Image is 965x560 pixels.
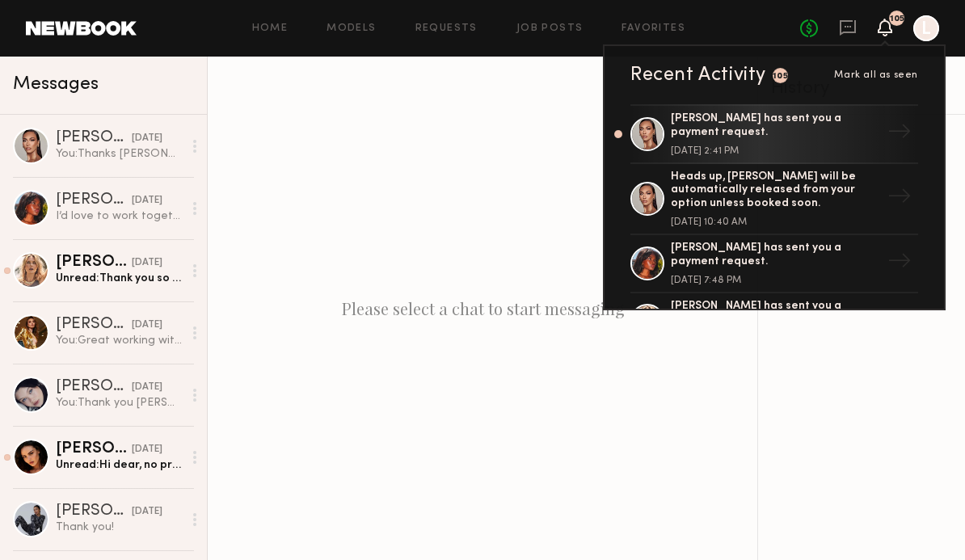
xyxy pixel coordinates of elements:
[630,164,918,235] a: Heads up, [PERSON_NAME] will be automatically released from your option unless booked soon.[DATE]...
[671,242,881,269] div: [PERSON_NAME] has sent you a payment request.
[56,520,183,535] div: Thank you!
[630,293,918,352] a: [PERSON_NAME] has sent you a payment request.→
[13,75,99,94] span: Messages
[132,193,162,208] div: [DATE]
[671,146,881,156] div: [DATE] 2:41 PM
[671,217,881,227] div: [DATE] 10:40 AM
[56,130,132,146] div: [PERSON_NAME]
[630,235,918,293] a: [PERSON_NAME] has sent you a payment request.[DATE] 7:48 PM→
[56,333,183,348] div: You: Great working with you [PERSON_NAME] 💕💕💕
[327,23,376,34] a: Models
[415,23,478,34] a: Requests
[56,271,183,286] div: Unread: Thank you so much it was wonderful to work with you again . And thank you so much for the...
[252,23,289,34] a: Home
[132,318,162,333] div: [DATE]
[132,380,162,395] div: [DATE]
[56,208,183,224] div: I’d love to work together again, I think you’re so amazing! Pls lmk if you have anything else you...
[881,113,918,155] div: →
[56,192,132,208] div: [PERSON_NAME]
[671,300,881,327] div: [PERSON_NAME] has sent you a payment request.
[630,65,766,85] div: Recent Activity
[56,317,132,333] div: [PERSON_NAME]
[132,255,162,271] div: [DATE]
[671,171,881,211] div: Heads up, [PERSON_NAME] will be automatically released from your option unless booked soon.
[56,457,183,473] div: Unread: Hi dear, no problem! Hope we will work together soon 🥰
[56,395,183,411] div: You: Thank you [PERSON_NAME] :)
[208,57,757,560] div: Please select a chat to start messaging
[132,131,162,146] div: [DATE]
[132,504,162,520] div: [DATE]
[890,15,904,23] div: 105
[881,300,918,342] div: →
[56,255,132,271] div: [PERSON_NAME]
[881,178,918,220] div: →
[630,104,918,164] a: [PERSON_NAME] has sent you a payment request.[DATE] 2:41 PM→
[56,441,132,457] div: [PERSON_NAME]
[834,70,918,80] span: Mark all as seen
[881,242,918,284] div: →
[913,15,939,41] a: L
[56,503,132,520] div: [PERSON_NAME]
[516,23,584,34] a: Job Posts
[671,276,881,285] div: [DATE] 7:48 PM
[132,442,162,457] div: [DATE]
[622,23,685,34] a: Favorites
[671,112,881,140] div: [PERSON_NAME] has sent you a payment request.
[773,72,789,81] div: 105
[56,146,183,162] div: You: Thanks [PERSON_NAME] 💕💕
[56,379,132,395] div: [PERSON_NAME]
